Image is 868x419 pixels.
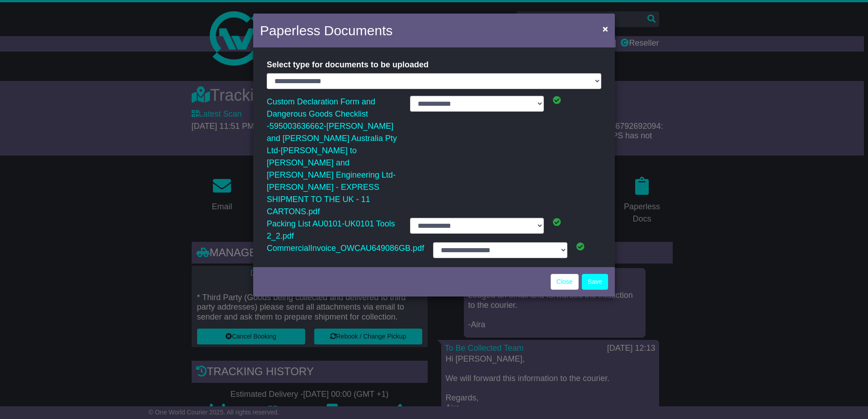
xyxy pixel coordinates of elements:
a: Custom Declaration Form and Dangerous Goods Checklist -595003636662-[PERSON_NAME] and [PERSON_NAM... [267,95,397,218]
button: Close [598,19,613,38]
h4: Paperless Documents [260,20,392,41]
a: Close [551,274,579,290]
label: Select type for documents to be uploaded [267,56,429,73]
span: × [603,24,608,34]
button: Save [582,274,608,290]
a: CommercialInvoice_OWCAU649086GB.pdf [267,241,424,255]
a: Packing List AU0101-UK0101 Tools 2_2.pdf [267,217,395,243]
